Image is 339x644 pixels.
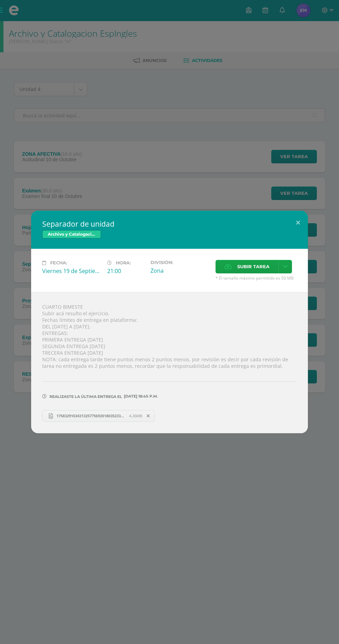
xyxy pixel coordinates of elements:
[31,292,308,433] div: CUARTO BIMESTE Subir acá resulto el ejercicio. Fechas limites de entrega en plataforma: DEL [DATE...
[53,413,129,418] span: 17583291034313257756920180352331.jpg
[42,410,155,422] a: 17583291034313257756920180352331.jpg 4.26MB
[237,260,269,273] span: Subir tarea
[116,260,131,265] span: Hora:
[42,267,102,275] div: Viernes 19 de Septiembre
[42,219,297,229] h2: Separador de unidad
[150,260,210,265] label: División:
[107,267,145,275] div: 21:00
[150,267,210,274] div: Zona
[42,230,101,238] span: Archivo y Catalogacion EspIngles
[216,275,297,281] span: * El tamaño máximo permitido es 50 MB
[50,260,67,265] span: Fecha:
[143,412,154,420] span: Remover entrega
[129,413,142,418] span: 4.26MB
[122,396,158,397] span: [DATE] 18:45 p.m.
[288,211,308,234] button: Close (Esc)
[49,394,122,399] span: Realizaste la última entrega el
